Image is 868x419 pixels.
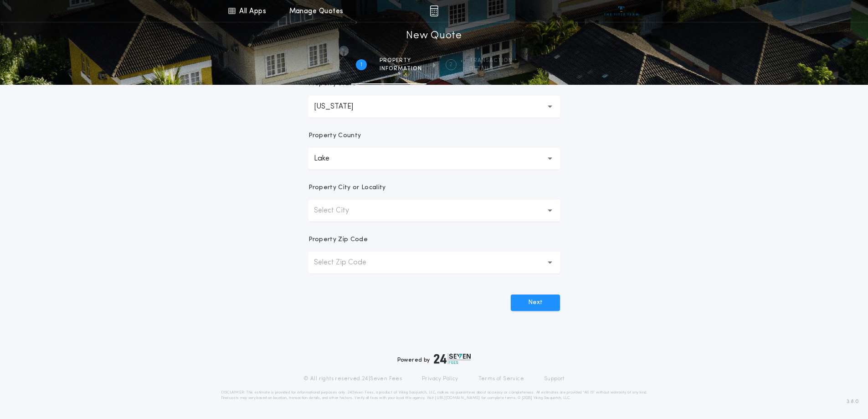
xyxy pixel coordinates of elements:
[314,153,344,164] p: Lake
[435,396,480,400] a: [URL][DOMAIN_NAME]
[406,29,462,43] h1: New Quote
[308,131,361,140] p: Property County
[604,6,638,16] img: vs-icon
[469,65,513,72] span: details
[308,96,560,118] button: [US_STATE]
[430,5,438,16] img: img
[303,375,402,383] p: © All rights reserved. 24|Seven Fees
[544,375,565,383] a: Support
[308,183,386,192] p: Property City or Locality
[314,257,381,268] p: Select Zip Code
[380,65,422,72] span: information
[478,375,524,383] a: Terms of Service
[308,235,368,244] p: Property Zip Code
[847,398,859,406] span: 3.8.0
[434,353,471,364] img: logo
[221,390,647,401] p: DISCLAIMER: This estimate is provided for informational purposes only. 24|Seven Fees, a product o...
[449,61,452,68] h2: 2
[314,205,364,216] p: Select City
[360,61,362,68] h2: 1
[469,57,513,64] span: Transaction
[308,200,560,222] button: Select City
[397,353,471,364] div: Powered by
[422,375,458,383] a: Privacy Policy
[308,148,560,170] button: Lake
[511,295,560,311] button: Next
[308,252,560,274] button: Select Zip Code
[380,57,422,64] span: Property
[314,101,368,112] p: [US_STATE]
